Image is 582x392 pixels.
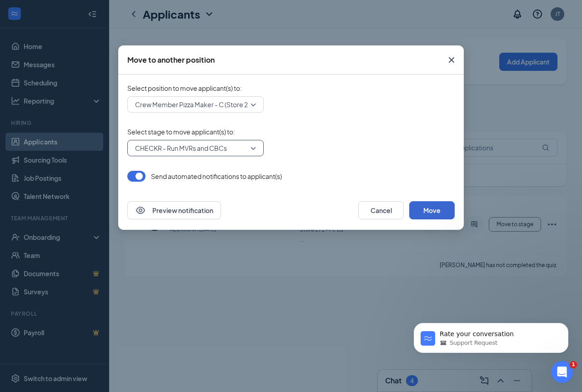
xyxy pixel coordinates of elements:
[446,55,457,65] svg: Cross
[409,201,455,219] button: Move
[135,98,322,111] span: Crew Member Pizza Maker - C (Store 271 - Ft. [PERSON_NAME])
[551,361,573,383] iframe: Intercom live chat
[570,361,577,368] span: 1
[127,55,215,65] div: Move to another position
[400,304,582,367] iframe: Intercom notifications message
[127,84,455,93] span: Select position to move applicant(s) to :
[135,205,146,216] svg: Eye
[151,172,282,181] span: Send automated notifications to applicant(s)
[439,45,464,74] button: Close
[127,127,455,136] span: Select stage to move applicant(s) to :
[127,201,221,219] button: EyePreview notification
[358,201,404,219] button: Cancel
[135,141,227,155] span: CHECKR - Run MVRs and CBCs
